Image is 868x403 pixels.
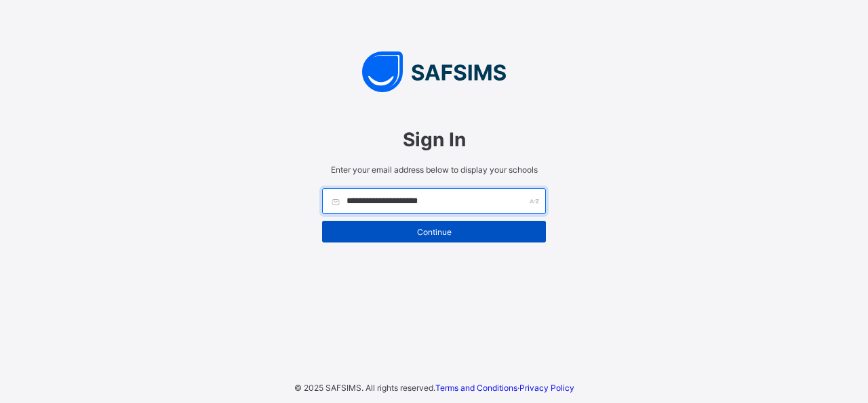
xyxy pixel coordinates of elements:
[519,383,574,393] a: Privacy Policy
[309,51,559,92] img: SAFSIMS Logo
[322,128,546,151] span: Sign In
[332,227,536,237] span: Continue
[435,383,517,393] a: Terms and Conditions
[322,165,546,175] span: Enter your email address below to display your schools
[435,383,574,393] span: ·
[294,383,435,393] span: © 2025 SAFSIMS. All rights reserved.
